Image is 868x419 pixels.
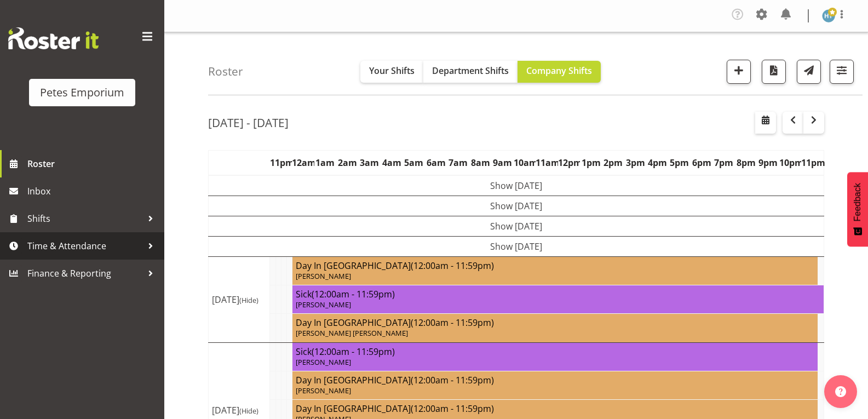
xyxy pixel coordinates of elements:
button: Download a PDF of the roster according to the set date range. [762,60,786,84]
td: Show [DATE] [209,237,824,257]
th: 12am [292,151,314,176]
h4: Day In [GEOGRAPHIC_DATA] [296,375,814,386]
img: help-xxl-2.png [835,386,846,397]
button: Select a specific date within the roster. [755,112,776,134]
th: 3pm [624,151,646,176]
th: 10pm [779,151,801,176]
span: (12:00am - 11:59pm) [312,288,395,300]
button: Department Shifts [423,61,518,83]
span: Roster [27,156,159,172]
th: 11pm [270,151,292,176]
button: Feedback - Show survey [847,172,868,246]
th: 6pm [691,151,712,176]
span: [PERSON_NAME] [PERSON_NAME] [296,328,408,338]
td: Show [DATE] [209,196,824,216]
img: Rosterit website logo [8,27,99,49]
span: Feedback [853,183,863,221]
h4: Roster [208,65,243,78]
th: 5am [403,151,425,176]
span: [PERSON_NAME] [296,271,351,281]
span: [PERSON_NAME] [296,300,351,309]
th: 7pm [713,151,735,176]
span: [PERSON_NAME] [296,357,351,367]
th: 8pm [735,151,757,176]
th: 6am [425,151,447,176]
th: 12pm [558,151,580,176]
h2: [DATE] - [DATE] [208,116,289,130]
button: Your Shifts [360,61,423,83]
h4: Day In [GEOGRAPHIC_DATA] [296,403,814,414]
button: Company Shifts [518,61,601,83]
th: 4am [381,151,403,176]
td: Show [DATE] [209,216,824,237]
span: Department Shifts [432,65,509,77]
span: (Hide) [239,295,258,305]
th: 1pm [580,151,602,176]
span: Company Shifts [526,65,592,77]
span: [PERSON_NAME] [296,386,351,395]
td: [DATE] [209,257,270,343]
th: 1am [314,151,336,176]
span: Time & Attendance [27,238,142,254]
th: 10am [514,151,536,176]
span: Finance & Reporting [27,265,142,282]
span: (12:00am - 11:59pm) [411,374,494,386]
button: Send a list of all shifts for the selected filtered period to all rostered employees. [797,60,821,84]
button: Add a new shift [727,60,751,84]
span: (12:00am - 11:59pm) [411,260,494,272]
h4: Sick [296,289,820,300]
th: 9am [491,151,513,176]
h4: Day In [GEOGRAPHIC_DATA] [296,317,814,328]
th: 3am [359,151,381,176]
div: Petes Emporium [40,84,124,101]
th: 11am [536,151,557,176]
h4: Day In [GEOGRAPHIC_DATA] [296,260,814,271]
th: 2am [336,151,358,176]
span: Your Shifts [369,65,415,77]
span: (12:00am - 11:59pm) [411,403,494,415]
button: Filter Shifts [830,60,854,84]
th: 11pm [801,151,824,176]
span: (12:00am - 11:59pm) [312,346,395,358]
th: 9pm [757,151,779,176]
th: 2pm [602,151,624,176]
th: 5pm [669,151,691,176]
span: (Hide) [239,406,258,416]
span: Shifts [27,210,142,227]
th: 4pm [646,151,668,176]
span: (12:00am - 11:59pm) [411,317,494,329]
img: helena-tomlin701.jpg [822,9,835,22]
td: Show [DATE] [209,175,824,196]
th: 7am [447,151,469,176]
h4: Sick [296,346,814,357]
th: 8am [469,151,491,176]
span: Inbox [27,183,159,199]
